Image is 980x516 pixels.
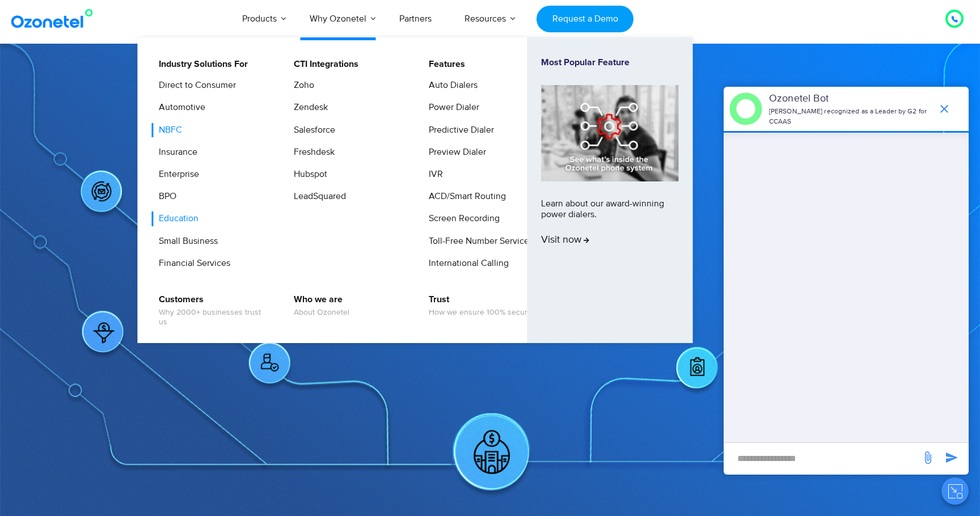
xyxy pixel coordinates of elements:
[421,189,508,204] a: ACD/Smart Routing
[294,308,349,318] span: About Ozonetel
[729,449,915,469] div: new-msg-input
[916,446,939,469] span: send message
[421,212,501,226] a: Screen Recording
[421,167,445,181] a: IVR
[151,57,250,71] a: Industry Solutions For
[151,123,184,137] a: NBFC
[421,78,479,92] a: Auto Dialers
[151,167,201,181] a: Enterprise
[541,57,678,323] a: Most Popular FeatureLearn about our award-winning power dialers.Visit now
[421,293,537,319] a: TrustHow we ensure 100% security
[159,308,271,327] span: Why 2000+ businesses trust us
[933,98,956,120] span: end chat or minimize
[421,145,488,159] a: Preview Dialer
[286,145,336,159] a: Freshdesk
[769,107,932,127] p: [PERSON_NAME] recognized as a Leader by G2 for CCAAS
[421,57,467,71] a: Features
[421,123,496,137] a: Predictive Dialer
[151,145,199,159] a: Insurance
[429,308,535,318] span: How we ensure 100% security
[151,212,200,226] a: Education
[541,234,589,247] span: Visit now
[940,446,963,469] span: send message
[941,477,969,505] button: Close chat
[729,92,762,125] img: header
[421,234,535,248] a: Toll-Free Number Services
[286,57,360,71] a: CTI Integrations
[151,78,238,92] a: Direct to Consumer
[151,100,207,115] a: Automotive
[286,167,329,181] a: Hubspot
[286,189,348,204] a: LeadSquared
[286,100,330,115] a: Zendesk
[151,256,232,270] a: Financial Services
[286,123,337,137] a: Salesforce
[151,293,272,329] a: CustomersWhy 2000+ businesses trust us
[421,100,481,115] a: Power Dialer
[286,293,351,319] a: Who we areAbout Ozonetel
[151,189,178,204] a: BPO
[537,6,633,32] a: Request a Demo
[541,85,678,181] img: phone-system-min.jpg
[151,234,219,248] a: Small Business
[286,78,316,92] a: Zoho
[421,256,510,270] a: International Calling
[769,91,932,107] p: Ozonetel Bot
